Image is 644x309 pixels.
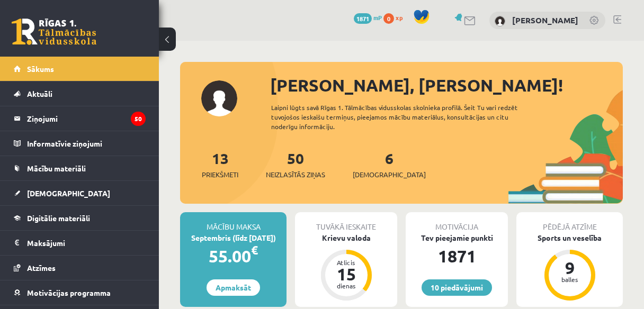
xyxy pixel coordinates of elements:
span: Motivācijas programma [27,288,111,297]
span: Mācību materiāli [27,163,86,173]
img: Daniela Tarvāne [495,16,505,26]
span: Atzīmes [27,263,56,272]
a: Ziņojumi50 [14,106,146,131]
a: [DEMOGRAPHIC_DATA] [14,181,146,205]
span: Sākums [27,64,54,74]
a: 1871 mP [354,13,382,22]
span: mP [373,13,382,22]
div: 9 [554,259,586,276]
span: Priekšmeti [202,169,238,180]
div: Septembris (līdz [DATE]) [180,232,287,243]
div: Tev pieejamie punkti [406,232,508,243]
a: Rīgas 1. Tālmācības vidusskola [12,19,96,45]
a: Sākums [14,57,146,81]
div: Laipni lūgts savā Rīgas 1. Tālmācības vidusskolas skolnieka profilā. Šeit Tu vari redzēt tuvojošo... [271,103,537,131]
span: [DEMOGRAPHIC_DATA] [353,169,426,180]
a: Mācību materiāli [14,156,146,180]
span: 0 [383,13,394,24]
span: Aktuāli [27,89,52,98]
div: 55.00 [180,243,287,269]
a: Krievu valoda Atlicis 15 dienas [295,232,397,302]
div: Motivācija [406,212,508,232]
a: Digitālie materiāli [14,206,146,230]
a: [PERSON_NAME] [512,15,578,25]
div: Mācību maksa [180,212,287,232]
span: Digitālie materiāli [27,213,90,223]
a: 50Neizlasītās ziņas [266,149,325,180]
a: 13Priekšmeti [202,149,238,180]
legend: Maksājumi [27,231,146,255]
div: 15 [330,266,362,283]
a: 10 piedāvājumi [422,279,492,296]
a: Atzīmes [14,256,146,280]
legend: Informatīvie ziņojumi [27,131,146,156]
div: Tuvākā ieskaite [295,212,397,232]
a: Aktuāli [14,81,146,106]
span: xp [396,13,402,22]
a: 6[DEMOGRAPHIC_DATA] [353,149,426,180]
legend: Ziņojumi [27,106,146,131]
a: Sports un veselība 9 balles [516,232,623,302]
a: Apmaksāt [207,279,260,296]
a: Maksājumi [14,231,146,255]
div: Pēdējā atzīme [516,212,623,232]
span: [DEMOGRAPHIC_DATA] [27,188,110,198]
a: 0 xp [383,13,408,22]
div: Sports un veselība [516,232,623,243]
a: Informatīvie ziņojumi [14,131,146,156]
div: dienas [330,283,362,289]
a: Motivācijas programma [14,280,146,305]
span: € [251,242,258,258]
div: Krievu valoda [295,232,397,243]
div: 1871 [406,243,508,269]
i: 50 [131,112,146,126]
span: Neizlasītās ziņas [266,169,325,180]
div: balles [554,276,586,283]
div: Atlicis [330,259,362,266]
span: 1871 [354,13,372,24]
div: [PERSON_NAME], [PERSON_NAME]! [270,72,623,98]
